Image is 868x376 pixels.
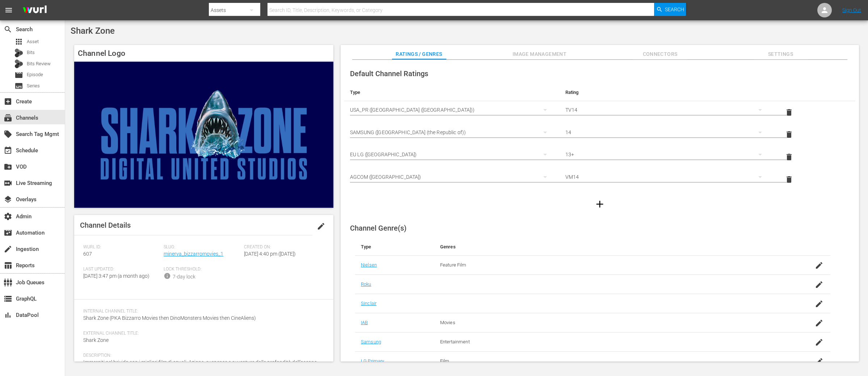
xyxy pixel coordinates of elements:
span: delete [785,108,793,117]
span: Description: [83,353,321,359]
div: 14 [565,122,769,142]
h4: Channel Logo [74,45,333,62]
span: Slug: [164,244,240,250]
span: GraphQL [4,294,12,303]
span: Live Streaming [4,179,12,187]
span: Asset [14,37,23,46]
span: Created On: [244,244,321,250]
button: delete [780,126,798,143]
th: Genres [434,238,778,256]
span: Channels [4,113,12,122]
span: External Channel Title: [83,331,321,336]
span: Overlays [4,195,12,204]
th: Rating [560,84,775,101]
a: Sinclair [361,301,376,306]
span: Search [665,3,684,16]
span: Shark Zone [83,337,109,343]
img: ans4CAIJ8jUAAAAAAAAAAAAAAAAAAAAAAAAgQb4GAAAAAAAAAAAAAAAAAAAAAAAAJMjXAAAAAAAAAAAAAAAAAAAAAAAAgAT5G... [17,2,52,19]
span: Search [4,25,12,34]
span: Search Tag Mgmt [4,130,12,139]
button: delete [780,104,798,121]
span: Shark Zone (PKA Bizzarro Movies then DinoMonsters Movies then CineAliens) [83,315,256,321]
span: [DATE] 3:47 pm (a month ago) [83,273,149,279]
span: Automation [4,228,12,237]
div: TV14 [565,100,769,120]
div: SAMSUNG ([GEOGRAPHIC_DATA] (the Republic of)) [350,122,554,142]
button: delete [780,148,798,166]
span: Immergiti nel brivido con i migliori film di squali. Azione, suspense e avventure dalle profondit... [83,359,317,373]
span: info [164,272,171,280]
span: delete [785,130,793,139]
span: Admin [4,212,12,221]
span: VOD [4,162,12,171]
a: IAB [361,320,368,325]
span: delete [785,153,793,161]
span: Channel Details [80,221,131,230]
div: AGCOM ([GEOGRAPHIC_DATA]) [350,167,554,187]
button: delete [780,171,798,188]
div: VM14 [565,167,769,187]
span: Connectors [633,50,687,59]
div: 13+ [565,144,769,165]
span: Ratings / Genres [392,50,446,59]
span: Series [14,82,23,90]
span: delete [785,175,793,184]
a: minerva_bizzarromovies_1 [164,251,223,257]
th: Type [344,84,560,101]
span: Create [4,97,12,106]
span: Bits [27,49,35,56]
span: DataPool [4,311,12,319]
span: Series [27,82,40,90]
th: Type [355,238,434,256]
span: [DATE] 4:40 pm ([DATE]) [244,251,296,257]
a: LG Primary [361,358,384,364]
div: Bits [14,49,23,57]
span: Job Queues [4,278,12,287]
div: EU LG ([GEOGRAPHIC_DATA]) [350,144,554,165]
span: Channel Genre(s) [350,224,406,232]
span: Image Management [513,50,567,59]
span: 607 [83,251,92,257]
a: Nielsen [361,262,377,268]
span: Internal Channel Title: [83,309,321,314]
button: edit [312,218,330,235]
span: Default Channel Ratings [350,69,428,78]
span: Lock Threshold: [164,266,240,272]
table: simple table [344,84,855,190]
span: Ingestion [4,245,12,253]
span: menu [4,6,13,15]
span: Wurl ID: [83,244,160,250]
a: Roku [361,281,371,287]
span: Episode [27,71,43,78]
div: 7-day lock [173,273,195,281]
span: Reports [4,261,12,270]
a: Samsung [361,339,381,344]
span: Episode [14,71,23,79]
span: Asset [27,38,39,45]
span: edit [317,222,325,231]
span: Bits Review [27,60,51,67]
div: Bits Review [14,59,23,68]
a: Sign Out [842,7,861,13]
span: Schedule [4,146,12,155]
span: Shark Zone [71,26,115,36]
div: USA_PR ([GEOGRAPHIC_DATA] ([GEOGRAPHIC_DATA])) [350,100,554,120]
button: Search [654,3,686,16]
span: Last Updated: [83,266,160,272]
span: Settings [754,50,808,59]
img: Shark Zone [74,62,333,208]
